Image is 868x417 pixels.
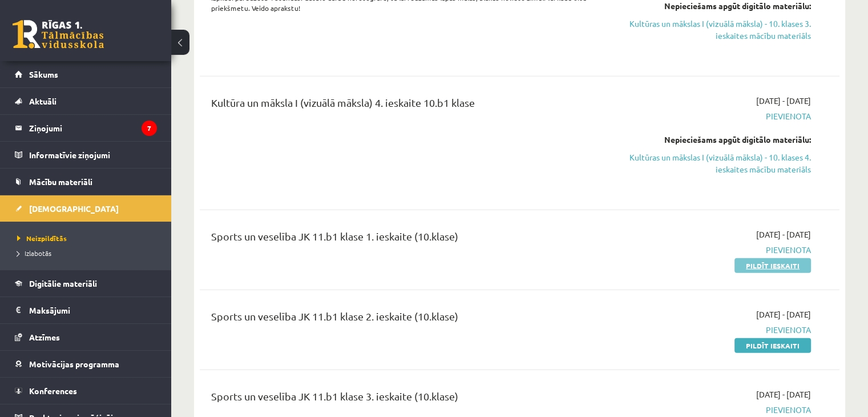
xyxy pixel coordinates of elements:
a: Informatīvie ziņojumi [15,142,157,168]
a: Maksājumi [15,297,157,323]
span: Digitālie materiāli [29,278,97,288]
a: Pildīt ieskaiti [734,258,811,273]
span: Motivācijas programma [29,359,119,369]
i: 7 [142,121,157,136]
a: Digitālie materiāli [15,270,157,296]
a: Sākums [15,61,157,87]
a: Aktuāli [15,88,157,114]
a: Ziņojumi7 [15,115,157,141]
legend: Ziņojumi [29,115,157,141]
span: Konferences [29,386,77,396]
a: Neizpildītās [17,233,160,243]
span: Pievienota [623,110,811,122]
span: Sākums [29,69,58,79]
span: Aktuāli [29,96,56,106]
span: Izlabotās [17,248,51,258]
span: Atzīmes [29,332,60,342]
span: Pievienota [623,244,811,256]
span: [DATE] - [DATE] [756,388,811,400]
div: Sports un veselība JK 11.b1 klase 3. ieskaite (10.klase) [211,388,605,410]
span: Pievienota [623,404,811,416]
a: Mācību materiāli [15,169,157,195]
a: Rīgas 1. Tālmācības vidusskola [13,20,104,49]
span: Neizpildītās [17,234,67,243]
a: Motivācijas programma [15,351,157,377]
span: Mācību materiāli [29,177,92,187]
div: Sports un veselība JK 11.b1 klase 1. ieskaite (10.klase) [211,228,605,250]
legend: Maksājumi [29,297,157,323]
div: Nepieciešams apgūt digitālo materiālu: [623,134,811,146]
legend: Informatīvie ziņojumi [29,142,157,168]
a: Kultūras un mākslas I (vizuālā māksla) - 10. klases 3. ieskaites mācību materiāls [623,18,811,42]
span: [DATE] - [DATE] [756,228,811,240]
a: Kultūras un mākslas I (vizuālā māksla) - 10. klases 4. ieskaites mācību materiāls [623,151,811,175]
a: Konferences [15,378,157,404]
span: [DEMOGRAPHIC_DATA] [29,203,119,214]
a: Izlabotās [17,248,160,258]
a: Atzīmes [15,324,157,350]
span: [DATE] - [DATE] [756,95,811,107]
span: Pievienota [623,324,811,336]
span: [DATE] - [DATE] [756,308,811,320]
div: Kultūra un māksla I (vizuālā māksla) 4. ieskaite 10.b1 klase [211,95,605,116]
a: [DEMOGRAPHIC_DATA] [15,195,157,222]
div: Sports un veselība JK 11.b1 klase 2. ieskaite (10.klase) [211,308,605,330]
a: Pildīt ieskaiti [734,338,811,353]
